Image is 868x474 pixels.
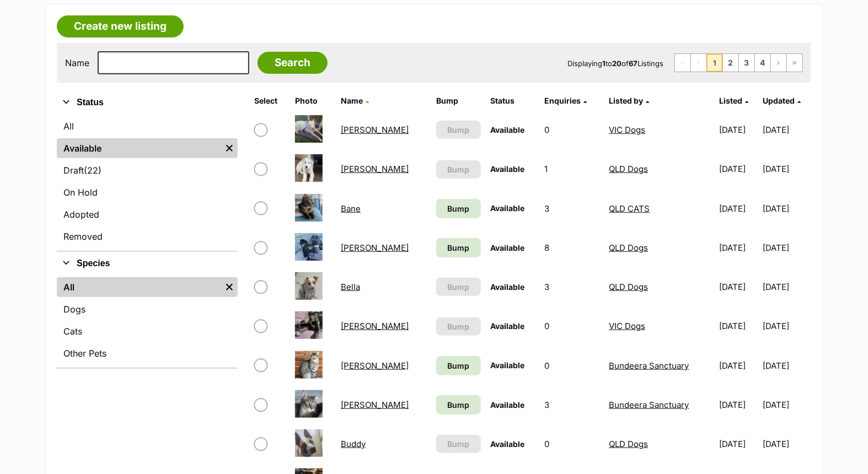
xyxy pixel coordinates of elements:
a: QLD Dogs [609,164,648,174]
td: [DATE] [763,111,810,149]
a: Enquiries [545,96,587,105]
strong: 1 [602,59,606,68]
a: QLD Dogs [609,439,648,449]
span: Listed by [609,96,643,105]
a: Remove filter [221,138,238,158]
td: [DATE] [715,150,762,188]
td: 0 [540,425,604,463]
a: Available [57,138,221,158]
td: [DATE] [763,425,810,463]
a: QLD Dogs [609,282,648,292]
span: Displaying to of Listings [567,59,663,68]
span: First page [675,54,690,72]
span: Bump [448,124,470,136]
span: Bump [448,164,470,175]
span: translation missing: en.admin.listings.index.attributes.enquiries [545,96,581,105]
td: 0 [540,307,604,345]
th: Photo [291,92,335,110]
a: Removed [57,227,238,246]
input: Search [258,52,328,74]
span: Name [341,96,363,105]
th: Bump [432,92,485,110]
a: Listed [720,96,749,105]
a: Bane [341,203,361,214]
span: Bump [448,438,470,450]
a: Buddy [341,439,366,449]
span: Previous page [691,54,706,72]
nav: Pagination [674,53,803,72]
span: Bump [448,321,470,332]
span: Bump [448,399,470,411]
span: Available [491,203,525,213]
button: Bump [436,121,480,139]
td: [DATE] [715,307,762,345]
span: Bump [448,242,470,254]
a: Create new listing [57,15,184,37]
span: Updated [763,96,795,105]
a: [PERSON_NAME] [341,125,409,135]
span: Bump [448,281,470,293]
img: Bonnie [295,351,323,379]
a: [PERSON_NAME] [341,243,409,253]
a: Bundeera Sanctuary [609,360,689,371]
a: VIC Dogs [609,125,645,135]
div: Species [57,275,238,368]
a: Bump [436,356,480,375]
span: (22) [84,164,101,177]
a: On Hold [57,182,238,202]
a: Cats [57,321,238,341]
a: [PERSON_NAME] [341,400,409,410]
a: Bundeera Sanctuary [609,400,689,410]
span: Bump [448,360,470,371]
a: Bump [436,199,480,218]
a: Name [341,96,369,105]
button: Bump [436,278,480,296]
a: Last page [787,54,802,72]
td: [DATE] [715,229,762,267]
span: Available [491,282,525,292]
span: Page 1 [707,54,722,72]
td: [DATE] [763,347,810,385]
a: Other Pets [57,343,238,363]
td: [DATE] [763,190,810,228]
td: 3 [540,386,604,424]
button: Bump [436,317,480,336]
td: 3 [540,190,604,228]
a: QLD CATS [609,203,650,214]
a: All [57,116,238,136]
td: 0 [540,347,604,385]
td: [DATE] [715,268,762,306]
td: [DATE] [763,150,810,188]
td: [DATE] [715,425,762,463]
span: Available [491,164,525,174]
td: [DATE] [763,386,810,424]
a: Remove filter [221,277,238,297]
a: QLD Dogs [609,243,648,253]
a: Bump [436,238,480,257]
a: Adopted [57,204,238,224]
a: Page 4 [755,54,770,72]
td: [DATE] [715,347,762,385]
button: Species [57,256,238,271]
td: 0 [540,111,604,149]
button: Bump [436,160,480,179]
a: VIC Dogs [609,321,645,331]
span: Available [491,439,525,449]
span: Available [491,125,525,134]
span: Available [491,321,525,331]
div: Status [57,114,238,251]
strong: 67 [629,59,637,68]
a: Next page [771,54,786,72]
span: Available [491,400,525,410]
a: All [57,277,221,297]
a: Updated [763,96,801,105]
a: Page 3 [739,54,754,72]
td: [DATE] [763,229,810,267]
td: 3 [540,268,604,306]
td: [DATE] [763,268,810,306]
td: 8 [540,229,604,267]
td: [DATE] [715,111,762,149]
td: 1 [540,150,604,188]
a: Bump [436,395,480,414]
a: Listed by [609,96,649,105]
